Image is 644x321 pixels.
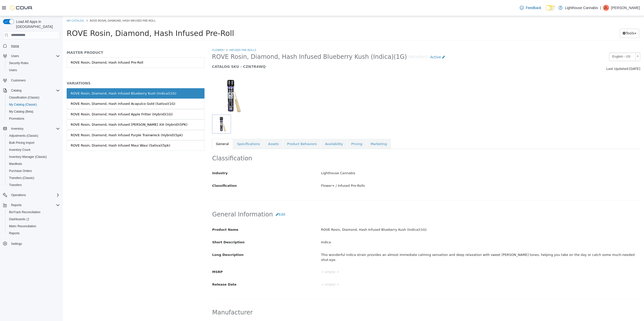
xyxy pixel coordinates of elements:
[5,230,62,237] button: Reports
[304,123,328,133] a: Marketing
[9,87,23,94] button: Catalog
[9,77,28,83] a: Customers
[9,240,60,247] span: Settings
[9,183,22,187] span: Transfers
[9,141,34,145] span: Bulk Pricing Import
[9,192,60,198] span: Operations
[7,147,32,153] a: Inventory Count
[149,212,176,215] span: Product Name
[518,3,543,13] a: Feedback
[5,181,62,189] button: Transfers
[254,165,581,174] div: Flower+ / Infused Pre-Rolls
[5,108,62,115] button: My Catalog (Beta)
[7,133,40,139] a: Adjustments (Classic)
[149,123,170,133] a: General
[254,209,581,218] div: ROVE Rosin, Diamond, Hash Infused Blueberry Kush (Indica)(1G)
[149,139,577,146] h2: Classification
[9,117,24,121] span: Promotions
[1,87,62,94] button: Catalog
[565,5,598,11] p: Lighthouse Cannabis
[1,42,62,50] button: Home
[367,39,378,43] span: Active
[14,19,60,29] span: Load All Apps in [GEOGRAPHIC_DATA]
[5,160,62,167] button: Manifests
[149,48,468,53] h5: CATALOG SKU - CZN7R4WQ
[543,51,566,55] span: Last Updated:
[557,13,576,22] button: Tools
[545,5,556,11] input: Dark Mode
[5,174,62,181] button: Transfers (Classic)
[254,235,581,248] div: This wonderful indica strain provides an almost immediate calming sensation and deep relaxation w...
[9,224,36,228] span: Metrc Reconciliation
[5,139,62,146] button: Bulk Pricing Import
[9,77,60,83] span: Customers
[7,216,60,222] span: Dashboards
[149,194,577,203] h2: General Information
[10,5,33,10] img: Cova
[9,68,17,72] span: Users
[7,175,36,181] a: Transfers (Classic)
[9,87,60,94] span: Catalog
[526,5,541,10] span: Feedback
[9,126,25,132] button: Inventory
[7,161,24,167] a: Manifests
[167,32,193,36] a: Infused Pre-Rolls
[5,115,62,122] button: Promotions
[7,230,60,236] span: Reports
[254,153,581,162] div: Lighthouse Cannabis
[11,78,26,82] span: Customers
[27,3,93,6] span: ROVE Rosin, Diamond, Hash Infused Pre-Roll
[9,202,24,208] button: Reports
[149,37,344,45] span: ROVE Rosin, Diamond, Hash Infused Blueberry Kush (Indica)(1G)
[9,134,38,138] span: Adjustments (Classic)
[9,53,60,59] span: Users
[8,127,107,132] div: ROVE Rosin, Diamond, Hash Infused Maui Waui (Sativa)(5pk)
[5,60,62,67] button: Security Roles
[4,13,171,22] span: ROVE Rosin, Diamond, Hash Infused Pre-Roll
[7,102,39,108] a: My Catalog (Classic)
[611,5,640,11] p: [PERSON_NAME]
[7,230,22,236] a: Reports
[9,217,29,221] span: Dashboards
[7,223,38,229] a: Metrc Reconciliation
[9,126,60,132] span: Inventory
[7,182,24,188] a: Transfers
[9,210,41,214] span: BioTrack Reconciliation
[149,168,174,171] span: Classification
[1,53,62,60] button: Users
[170,123,201,133] a: Specifications
[5,94,62,101] button: Classification (Classic)
[11,88,21,93] span: Catalog
[5,132,62,139] button: Adjustments (Classic)
[11,193,26,197] span: Operations
[284,123,303,133] a: Pricing
[9,148,30,152] span: Inventory Count
[4,34,142,39] h5: MASTER PRODUCT
[9,192,28,198] button: Operations
[258,123,284,133] a: Availability
[604,5,608,11] span: ZL
[7,95,42,101] a: Classification (Classic)
[4,3,21,6] a: My Catalog
[8,117,120,122] div: ROVE Rosin, Diamond, Hash Infused Purple Trainwreck (Hybrid)(5pk)
[7,109,60,115] span: My Catalog (Beta)
[9,96,39,100] span: Classification (Classic)
[1,240,62,247] button: Settings
[149,224,182,228] span: Short Description
[5,153,62,160] button: Inventory Manager (Classic)
[9,231,20,235] span: Reports
[546,37,571,44] span: English - US
[9,110,33,114] span: My Catalog (Beta)
[5,223,62,230] button: Metrc Reconciliation
[7,154,60,160] span: Inventory Manager (Classic)
[5,167,62,174] button: Purchase Orders
[603,5,609,11] div: Zhi Liang
[149,254,160,258] span: MSRP
[344,39,364,43] small: [Variation]
[4,41,142,52] a: ROVE Rosin, Diamond, Hash Infused Pre-Roll
[1,125,62,132] button: Inventory
[149,61,187,99] img: 150
[1,192,62,199] button: Operations
[7,182,60,188] span: Transfers
[149,155,165,159] span: Industry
